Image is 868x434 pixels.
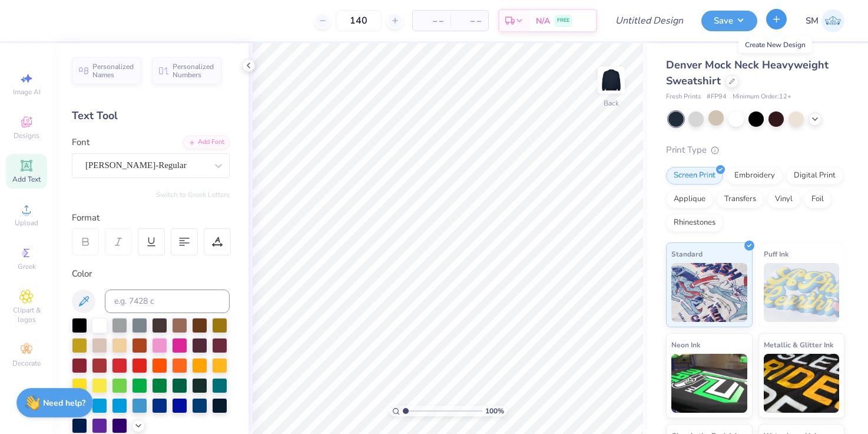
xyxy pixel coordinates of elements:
[764,338,833,351] span: Metallic & Glitter Ink
[485,406,504,416] span: 100 %
[156,190,230,199] button: Switch to Greek Letters
[72,108,230,124] div: Text Tool
[666,214,723,232] div: Rhinestones
[821,9,844,32] img: Savannah Martin
[536,15,550,27] span: N/A
[92,63,134,79] span: Personalized Names
[173,63,214,79] span: Personalized Numbers
[557,17,569,25] span: FREE
[105,290,230,313] input: e.g. 7428 c
[671,263,747,322] img: Standard
[666,167,723,185] div: Screen Print
[671,248,703,260] span: Standard
[183,136,230,149] div: Add Font
[666,58,829,88] span: Denver Mock Neck Heavyweight Sweatshirt
[671,354,747,413] img: Neon Ink
[604,98,619,108] div: Back
[15,218,38,228] span: Upload
[707,92,727,102] span: # FP94
[666,143,844,157] div: Print Type
[606,9,693,32] input: Untitled Design
[458,15,481,27] span: – –
[72,211,231,225] div: Format
[13,87,41,97] span: Image AI
[14,131,39,140] span: Designs
[786,167,843,185] div: Digital Print
[806,14,819,28] span: SM
[43,397,85,409] strong: Need help?
[12,359,41,368] span: Decorate
[733,92,791,102] span: Minimum Order: 12 +
[420,15,443,27] span: – –
[72,136,90,149] label: Font
[764,263,840,322] img: Puff Ink
[18,262,36,271] span: Greek
[666,92,701,102] span: Fresh Prints
[666,190,713,208] div: Applique
[806,9,844,32] a: SM
[701,11,757,31] button: Save
[671,338,700,351] span: Neon Ink
[764,354,840,413] img: Metallic & Glitter Ink
[72,267,230,281] div: Color
[599,68,623,92] img: Back
[764,248,789,260] span: Puff Ink
[727,167,783,185] div: Embroidery
[804,190,831,208] div: Foil
[767,190,800,208] div: Vinyl
[336,10,382,31] input: – –
[717,190,764,208] div: Transfers
[738,37,812,53] div: Create New Design
[12,175,41,184] span: Add Text
[6,305,47,324] span: Clipart & logos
